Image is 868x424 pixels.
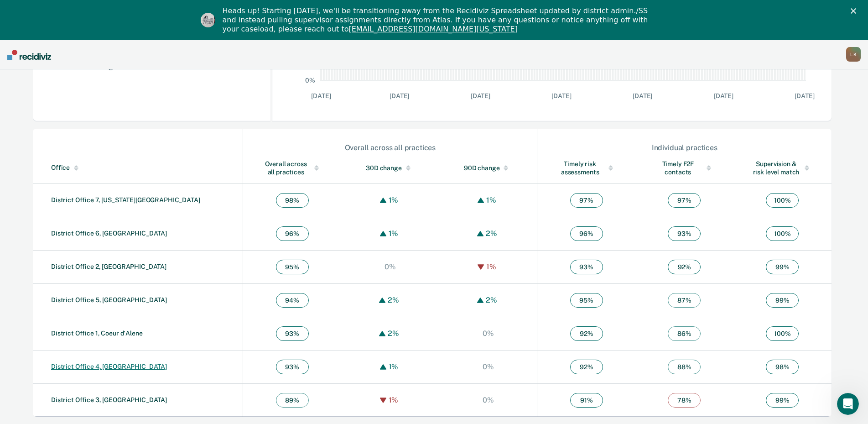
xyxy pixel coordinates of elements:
[538,143,831,152] div: Individual practices
[537,152,635,184] th: Toggle SortBy
[570,326,603,341] span: 92 %
[480,329,496,338] div: 0%
[570,393,603,408] span: 91 %
[276,293,309,308] span: 94 %
[439,152,537,184] th: Toggle SortBy
[795,92,815,99] text: [DATE]
[766,193,799,208] span: 100 %
[766,260,799,274] span: 99 %
[714,92,733,99] text: [DATE]
[570,260,603,274] span: 93 %
[480,396,496,404] div: 0%
[851,8,860,14] div: Close
[33,152,243,184] th: Toggle SortBy
[846,47,861,62] button: LK
[276,360,309,374] span: 93 %
[51,230,167,237] a: District Office 6, [GEOGRAPHIC_DATA]
[457,164,519,172] div: 90D change
[570,193,603,208] span: 97 %
[480,362,496,371] div: 0%
[359,164,421,172] div: 30D change
[552,92,572,99] text: [DATE]
[223,6,653,34] div: Heads up! Starting [DATE], we'll be transitioning away from the Recidiviz Spreadsheet updated by ...
[766,360,799,374] span: 98 %
[570,226,603,241] span: 96 %
[483,229,499,238] div: 2%
[484,196,499,204] div: 1%
[348,25,517,33] a: [EMAIL_ADDRESS][DOMAIN_NAME][US_STATE]
[276,260,309,274] span: 95 %
[341,152,439,184] th: Toggle SortBy
[846,47,861,62] div: L K
[733,152,832,184] th: Toggle SortBy
[385,296,401,304] div: 2%
[386,396,401,404] div: 1%
[390,92,409,99] text: [DATE]
[51,396,167,403] a: District Office 3, [GEOGRAPHIC_DATA]
[312,92,331,99] text: [DATE]
[668,326,701,341] span: 86 %
[261,160,323,176] div: Overall across all practices
[201,13,215,27] img: Profile image for Kim
[386,196,401,204] div: 1%
[51,363,167,370] a: District Office 4, [GEOGRAPHIC_DATA]
[484,262,499,271] div: 1%
[635,152,733,184] th: Toggle SortBy
[243,152,341,184] th: Toggle SortBy
[382,262,398,271] div: 0%
[752,160,813,176] div: Supervision & risk level match
[51,196,200,204] a: District Office 7, [US_STATE][GEOGRAPHIC_DATA]
[766,326,799,341] span: 100 %
[483,296,499,304] div: 2%
[51,330,143,337] a: District Office 1, Coeur d'Alene
[276,326,309,341] span: 93 %
[51,164,239,172] div: Office
[51,296,167,304] a: District Office 5, [GEOGRAPHIC_DATA]
[668,226,701,241] span: 93 %
[654,160,715,176] div: Timely F2F contacts
[837,393,859,415] iframe: Intercom live chat
[7,50,51,60] img: Recidiviz
[471,92,490,99] text: [DATE]
[386,229,401,238] div: 1%
[766,293,799,308] span: 99 %
[668,293,701,308] span: 87 %
[276,226,309,241] span: 96 %
[386,362,401,371] div: 1%
[633,92,652,99] text: [DATE]
[668,393,701,408] span: 78 %
[668,193,701,208] span: 97 %
[570,293,603,308] span: 95 %
[51,263,166,270] a: District Office 2, [GEOGRAPHIC_DATA]
[668,360,701,374] span: 88 %
[556,160,617,176] div: Timely risk assessments
[766,226,799,241] span: 100 %
[385,329,401,338] div: 2%
[766,393,799,408] span: 99 %
[276,193,309,208] span: 98 %
[276,393,309,408] span: 89 %
[668,260,701,274] span: 92 %
[570,360,603,374] span: 92 %
[244,143,536,152] div: Overall across all practices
